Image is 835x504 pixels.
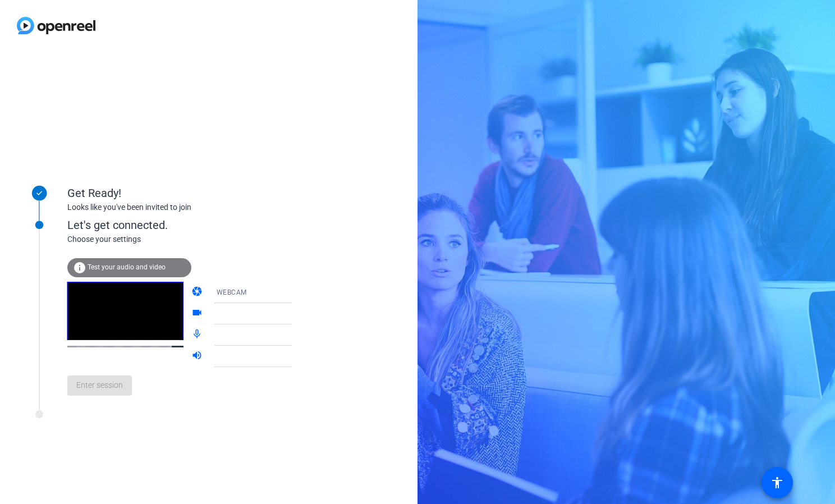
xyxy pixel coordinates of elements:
span: Test your audio and video [88,263,166,271]
div: Looks like you've been invited to join [67,201,292,213]
mat-icon: camera [191,286,205,299]
mat-icon: mic_none [191,328,205,342]
div: Choose your settings [67,233,315,245]
mat-icon: accessibility [770,476,784,489]
mat-icon: volume_up [191,350,205,363]
div: Get Ready! [67,185,292,201]
mat-icon: info [73,261,86,274]
span: WEBCAM [217,288,247,296]
mat-icon: videocam [191,307,205,320]
div: Let's get connected. [67,217,315,233]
